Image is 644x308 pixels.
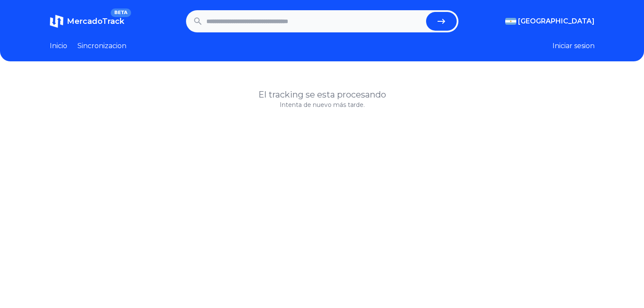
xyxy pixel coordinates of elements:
[50,41,67,51] a: Inicio
[67,17,124,26] span: MercadoTrack
[50,14,124,28] a: MercadoTrackBETA
[50,89,595,101] h1: El tracking se esta procesando
[518,16,595,26] span: [GEOGRAPHIC_DATA]
[77,41,126,51] a: Sincronizacion
[552,41,595,51] button: Iniciar sesion
[111,9,131,17] span: BETA
[50,101,595,109] p: Intenta de nuevo más tarde.
[505,16,595,26] button: [GEOGRAPHIC_DATA]
[50,14,63,28] img: MercadoTrack
[505,18,516,25] img: Argentina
